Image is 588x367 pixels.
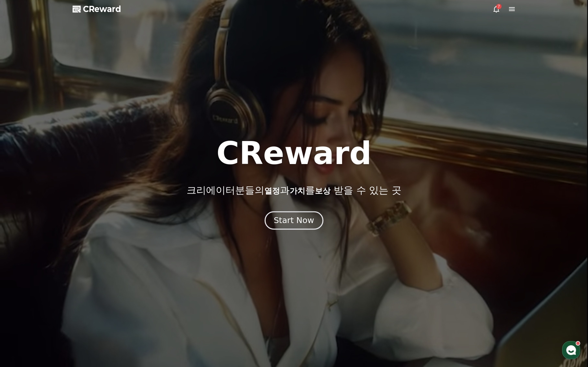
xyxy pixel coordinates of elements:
button: Start Now [265,211,323,230]
a: CReward [73,4,121,14]
span: 홈 [20,215,24,220]
span: 설정 [100,215,108,220]
a: 홈 [2,206,43,222]
span: 보상 [315,186,330,195]
a: Start Now [266,218,322,224]
div: Start Now [274,215,314,226]
h1: CReward [216,138,372,169]
a: 설정 [84,206,124,222]
p: 크리에이터분들의 과 를 받을 수 있는 곳 [187,184,401,196]
span: CReward [83,4,121,14]
span: 열정 [264,186,280,195]
div: 7 [496,4,502,9]
a: 대화 [43,206,84,222]
span: 대화 [59,216,67,221]
span: 가치 [290,186,305,195]
a: 7 [492,5,500,13]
